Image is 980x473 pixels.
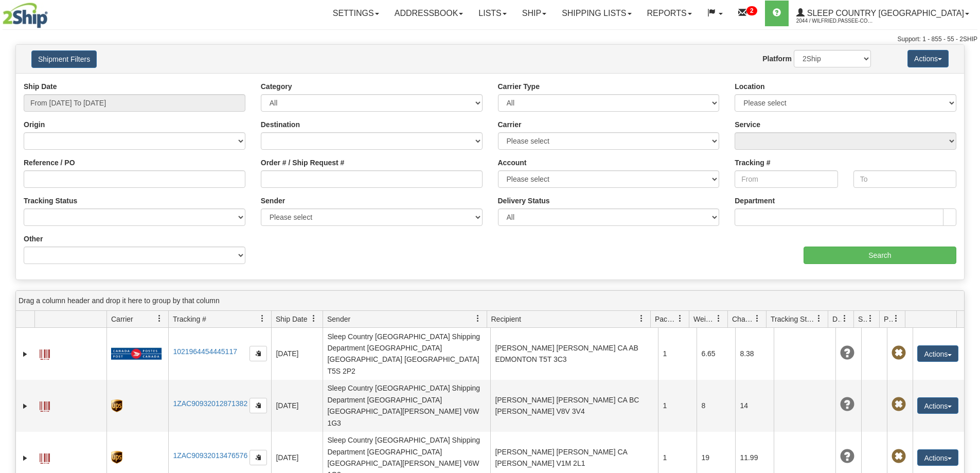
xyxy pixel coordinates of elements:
label: Location [735,81,764,92]
td: [PERSON_NAME] [PERSON_NAME] CA BC [PERSON_NAME] V8V 3V4 [490,380,658,432]
a: Expand [20,453,30,463]
td: 1 [658,328,697,380]
button: Actions [917,345,958,362]
label: Ship Date [24,81,57,92]
td: 1 [658,380,697,432]
a: Sleep Country [GEOGRAPHIC_DATA] 2044 / Wilfried.Passee-Coutrin [789,1,977,26]
td: [DATE] [271,328,323,380]
span: Delivery Status [832,314,841,324]
a: Tracking # filter column settings [254,310,271,327]
span: Weight [693,314,715,324]
button: Shipment Filters [31,50,97,68]
sup: 2 [746,6,757,15]
img: logo2044.jpg [3,3,48,28]
a: Label [40,345,50,361]
a: Ship [514,1,554,26]
label: Category [261,81,292,92]
span: Pickup Not Assigned [892,449,906,464]
input: To [853,170,956,188]
td: [DATE] [271,380,323,432]
a: Packages filter column settings [671,310,689,327]
input: From [735,170,838,188]
label: Department [735,196,775,206]
a: Charge filter column settings [749,310,766,327]
td: 6.65 [697,328,735,380]
span: Sleep Country [GEOGRAPHIC_DATA] [805,9,964,17]
a: 1ZAC90932013476576 [173,451,247,460]
label: Order # / Ship Request # [261,157,345,168]
button: Copy to clipboard [250,450,267,465]
a: Shipment Issues filter column settings [862,310,879,327]
span: Pickup Status [884,314,893,324]
a: Addressbook [387,1,471,26]
a: Delivery Status filter column settings [836,310,853,327]
label: Other [24,234,43,244]
button: Copy to clipboard [250,398,267,413]
span: Unknown [840,346,854,360]
label: Sender [261,196,285,206]
label: Delivery Status [498,196,550,206]
span: Packages [655,314,676,324]
span: Tracking # [173,314,206,324]
td: Sleep Country [GEOGRAPHIC_DATA] Shipping Department [GEOGRAPHIC_DATA] [GEOGRAPHIC_DATA] [GEOGRAPH... [323,328,490,380]
td: 8.38 [735,328,774,380]
button: Actions [907,50,949,67]
a: Expand [20,401,30,411]
a: Weight filter column settings [710,310,727,327]
label: Reference / PO [24,157,75,168]
span: Charge [732,314,754,324]
input: Search [804,247,956,264]
span: Unknown [840,449,854,464]
label: Destination [261,119,300,130]
a: Shipping lists [554,1,639,26]
button: Copy to clipboard [250,346,267,361]
span: Shipment Issues [858,314,867,324]
label: Tracking # [735,157,770,168]
img: 8 - UPS [111,451,122,464]
span: Carrier [111,314,133,324]
span: Unknown [840,397,854,412]
span: Sender [327,314,350,324]
span: Pickup Not Assigned [892,346,906,360]
span: Tracking Status [771,314,815,324]
a: Label [40,449,50,465]
a: Tracking Status filter column settings [810,310,828,327]
span: Recipient [491,314,521,324]
label: Account [498,157,527,168]
a: Recipient filter column settings [633,310,650,327]
a: Reports [639,1,700,26]
iframe: chat widget [956,184,979,289]
label: Carrier Type [498,81,540,92]
td: 14 [735,380,774,432]
label: Origin [24,119,45,130]
td: [PERSON_NAME] [PERSON_NAME] CA AB EDMONTON T5T 3C3 [490,328,658,380]
td: 8 [697,380,735,432]
a: Pickup Status filter column settings [887,310,905,327]
span: 2044 / Wilfried.Passee-Coutrin [796,16,874,26]
a: Settings [325,1,387,26]
a: Lists [471,1,514,26]
a: 1ZAC90932012871382 [173,399,247,408]
a: 1021964454445117 [173,347,237,356]
a: Ship Date filter column settings [305,310,323,327]
button: Actions [917,397,958,414]
button: Actions [917,449,958,466]
a: Label [40,397,50,413]
label: Tracking Status [24,196,77,206]
a: Sender filter column settings [469,310,487,327]
a: Expand [20,349,30,359]
a: Carrier filter column settings [151,310,168,327]
div: grid grouping header [16,291,964,311]
a: 2 [730,1,765,26]
label: Platform [762,54,792,64]
span: Ship Date [276,314,307,324]
img: 8 - UPS [111,399,122,412]
td: Sleep Country [GEOGRAPHIC_DATA] Shipping Department [GEOGRAPHIC_DATA] [GEOGRAPHIC_DATA][PERSON_NA... [323,380,490,432]
span: Pickup Not Assigned [892,397,906,412]
label: Carrier [498,119,522,130]
div: Support: 1 - 855 - 55 - 2SHIP [3,35,977,44]
label: Service [735,119,760,130]
img: 20 - Canada Post [111,347,162,360]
